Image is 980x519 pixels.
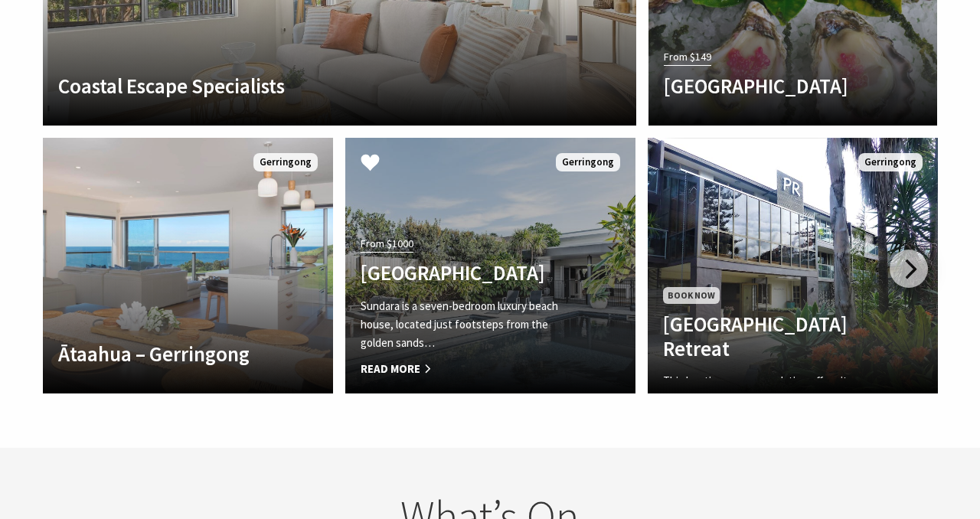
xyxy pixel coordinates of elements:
[345,138,395,190] button: Click to Favourite Sundara Beach House
[361,235,413,253] span: From $1000
[361,260,577,285] h4: [GEOGRAPHIC_DATA]
[648,138,938,393] a: Book Now [GEOGRAPHIC_DATA] Retreat This boutique accommodation offers its guests a relaxed and qu...
[664,73,878,98] h4: [GEOGRAPHIC_DATA]
[253,153,318,172] span: Gerringong
[43,138,333,393] a: Another Image Used Ātaahua – Gerringong Gerringong
[663,372,879,427] p: This boutique accommodation offers its guests a relaxed and quiet stay, overlooking the beautiful…
[361,360,577,378] span: Read More
[556,153,620,172] span: Gerringong
[361,297,577,352] p: Sundara is a seven-bedroom luxury beach house, located just footsteps from the golden sands…
[858,153,923,172] span: Gerringong
[345,138,635,393] a: From $1000 [GEOGRAPHIC_DATA] Sundara is a seven-bedroom luxury beach house, located just footstep...
[58,341,274,366] h4: Ātaahua – Gerringong
[58,73,532,98] h4: Coastal Escape Specialists
[664,48,711,66] span: From $149
[663,312,879,361] h4: [GEOGRAPHIC_DATA] Retreat
[663,287,720,303] span: Book Now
